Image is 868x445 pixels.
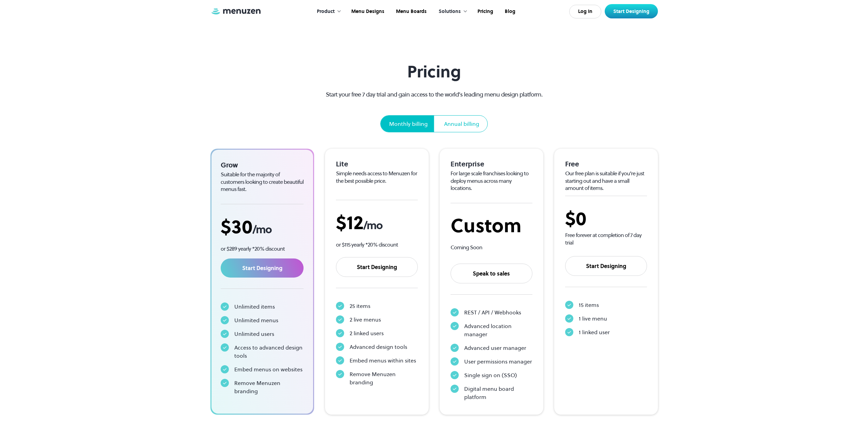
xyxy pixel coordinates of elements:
[389,120,428,128] div: Monthly billing
[565,256,647,276] a: Start Designing
[234,330,274,338] div: Unlimited users
[444,120,479,128] div: Annual billing
[336,160,418,168] div: Lite
[350,329,384,337] div: 2 linked users
[451,214,532,237] div: Custom
[234,316,278,324] div: Unlimited menus
[471,1,498,22] a: Pricing
[336,170,418,184] div: Simple needs access to Menuzen for the best possible price.
[350,343,407,351] div: Advanced design tools
[451,264,532,283] a: Speak to sales
[464,385,532,401] div: Digital menu board platform
[432,1,471,22] div: Solutions
[234,379,304,395] div: Remove Menuzen branding
[605,4,658,18] a: Start Designing
[565,207,647,230] div: $0
[221,171,304,193] div: Suitable for the majority of customers looking to create beautiful menus fast.
[313,62,555,81] h1: Pricing
[252,222,271,237] span: /mo
[565,160,647,168] div: Free
[234,302,275,311] div: Unlimited items
[389,1,432,22] a: Menu Boards
[464,344,526,352] div: Advanced user manager
[317,8,335,15] div: Product
[363,218,382,233] span: /mo
[498,1,520,22] a: Blog
[231,213,252,240] span: 30
[464,371,517,379] div: Single sign on (SSO)
[451,244,532,251] div: Coming Soon
[221,258,304,278] a: Start Designing
[234,365,303,373] div: Embed menus on websites
[579,301,599,309] div: 15 items
[350,302,370,310] div: 25 items
[221,245,304,253] p: or $289 yearly *20% discount
[221,161,304,169] div: Grow
[579,314,607,323] div: 1 live menu
[464,322,532,338] div: Advanced location manager
[347,209,363,236] span: 12
[345,1,389,22] a: Menu Designs
[336,211,418,234] div: $
[221,215,304,238] div: $
[451,160,532,168] div: Enterprise
[439,8,461,15] div: Solutions
[565,232,647,246] div: Free forever at completion of 7 day trial
[350,356,416,365] div: Embed menus within sites
[565,170,647,192] div: Our free plan is suitable if you’re just starting out and have a small amount of items.
[313,90,555,99] p: Start your free 7 day trial and gain access to the world’s leading menu design platform.
[579,328,610,336] div: 1 linked user
[451,170,532,192] div: For large scale franchises looking to deploy menus across many locations.
[350,370,418,386] div: Remove Menuzen branding
[464,357,532,366] div: User permissions manager
[350,315,381,324] div: 2 live menus
[569,5,601,18] a: Log In
[310,1,345,22] div: Product
[336,241,418,249] p: or $115 yearly *20% discount
[464,308,521,316] div: REST / API / Webhooks
[336,257,418,277] a: Start Designing
[234,343,304,360] div: Access to advanced design tools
